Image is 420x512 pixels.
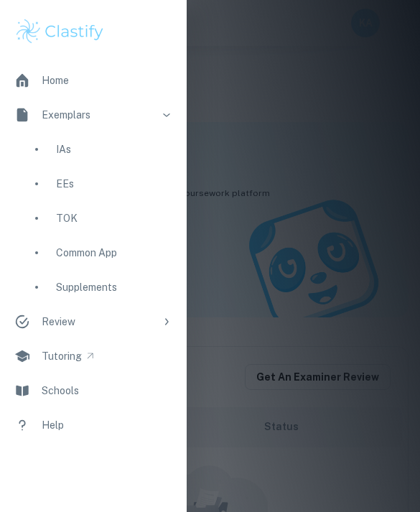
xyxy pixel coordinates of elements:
div: Exemplars [42,107,155,123]
div: Help [42,417,64,433]
img: Clastify logo [14,17,106,46]
div: Tutoring [42,348,82,364]
div: Home [42,73,69,88]
div: Common App [56,245,172,261]
div: TOK [56,210,172,226]
div: IAs [56,141,172,157]
div: Schools [42,383,79,399]
div: Supplements [56,279,172,295]
div: Review [42,314,155,330]
div: EEs [56,176,172,192]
